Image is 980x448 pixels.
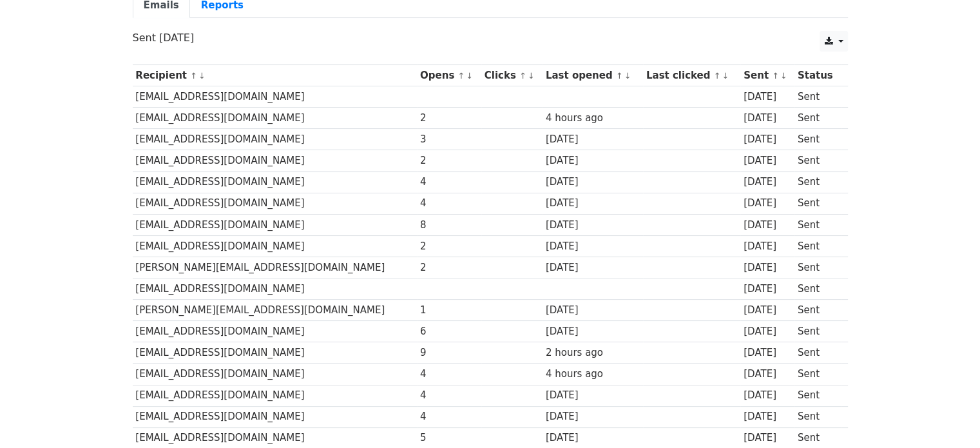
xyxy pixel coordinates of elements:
iframe: Chat Widget [916,386,980,448]
div: 2 [420,153,478,168]
div: 4 [420,196,478,211]
div: 2 [420,260,478,275]
td: Sent [794,150,841,171]
td: Sent [794,257,841,278]
div: [DATE] [546,431,640,445]
td: [EMAIL_ADDRESS][DOMAIN_NAME] [133,278,418,300]
a: ↑ [772,71,779,81]
td: [EMAIL_ADDRESS][DOMAIN_NAME] [133,108,418,129]
div: 2 hours ago [546,346,640,360]
a: ↓ [722,71,729,81]
div: [DATE] [744,196,791,211]
div: [DATE] [744,388,791,403]
td: Sent [794,214,841,235]
td: Sent [794,406,841,427]
div: 4 hours ago [546,367,640,382]
div: 8 [420,218,478,233]
a: ↑ [457,71,465,81]
div: [DATE] [744,282,791,297]
p: Sent [DATE] [133,31,848,44]
div: [DATE] [744,132,791,147]
td: [EMAIL_ADDRESS][DOMAIN_NAME] [133,86,418,108]
td: Sent [794,171,841,193]
div: [DATE] [546,196,640,211]
div: 9 [420,346,478,360]
td: Sent [794,193,841,214]
div: [DATE] [744,346,791,360]
div: 4 [420,367,478,382]
td: Sent [794,278,841,300]
td: [EMAIL_ADDRESS][DOMAIN_NAME] [133,342,418,364]
div: [DATE] [546,218,640,233]
div: [DATE] [744,218,791,233]
div: [DATE] [546,132,640,147]
td: [PERSON_NAME][EMAIL_ADDRESS][DOMAIN_NAME] [133,300,418,321]
div: [DATE] [744,260,791,275]
div: [DATE] [744,153,791,168]
td: Sent [794,321,841,342]
td: [EMAIL_ADDRESS][DOMAIN_NAME] [133,171,418,193]
div: [DATE] [744,239,791,254]
td: [EMAIL_ADDRESS][DOMAIN_NAME] [133,406,418,427]
div: [DATE] [744,90,791,104]
a: ↑ [519,71,526,81]
div: [DATE] [546,175,640,190]
td: [EMAIL_ADDRESS][DOMAIN_NAME] [133,193,418,214]
div: 4 [420,409,478,424]
div: [DATE] [744,409,791,424]
div: [DATE] [546,303,640,318]
div: Widget de chat [916,386,980,448]
div: [DATE] [744,303,791,318]
a: ↓ [528,71,535,81]
div: [DATE] [744,324,791,339]
td: Sent [794,129,841,150]
div: 3 [420,132,478,147]
div: 4 hours ago [546,111,640,126]
td: [EMAIL_ADDRESS][DOMAIN_NAME] [133,321,418,342]
a: ↑ [714,71,721,81]
a: ↑ [190,71,197,81]
a: ↑ [616,71,623,81]
td: Sent [794,385,841,406]
td: Sent [794,342,841,364]
td: [PERSON_NAME][EMAIL_ADDRESS][DOMAIN_NAME] [133,257,418,278]
td: [EMAIL_ADDRESS][DOMAIN_NAME] [133,235,418,257]
a: ↓ [624,71,631,81]
th: Last opened [543,65,643,86]
div: 1 [420,303,478,318]
th: Last clicked [643,65,740,86]
th: Sent [740,65,794,86]
th: Opens [417,65,481,86]
th: Recipient [133,65,418,86]
td: Sent [794,86,841,108]
div: [DATE] [744,367,791,382]
div: [DATE] [546,409,640,424]
div: [DATE] [744,111,791,126]
div: [DATE] [546,153,640,168]
td: Sent [794,300,841,321]
td: [EMAIL_ADDRESS][DOMAIN_NAME] [133,150,418,171]
a: ↓ [780,71,787,81]
td: Sent [794,108,841,129]
div: [DATE] [546,239,640,254]
td: [EMAIL_ADDRESS][DOMAIN_NAME] [133,214,418,235]
div: 5 [420,431,478,445]
td: [EMAIL_ADDRESS][DOMAIN_NAME] [133,364,418,385]
th: Clicks [481,65,543,86]
td: Sent [794,364,841,385]
div: 2 [420,239,478,254]
div: [DATE] [546,388,640,403]
td: Sent [794,235,841,257]
div: 6 [420,324,478,339]
div: 2 [420,111,478,126]
div: [DATE] [546,260,640,275]
td: [EMAIL_ADDRESS][DOMAIN_NAME] [133,385,418,406]
a: ↓ [466,71,473,81]
td: [EMAIL_ADDRESS][DOMAIN_NAME] [133,129,418,150]
div: [DATE] [744,431,791,445]
div: 4 [420,388,478,403]
div: [DATE] [744,175,791,190]
th: Status [794,65,841,86]
div: 4 [420,175,478,190]
a: ↓ [198,71,206,81]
